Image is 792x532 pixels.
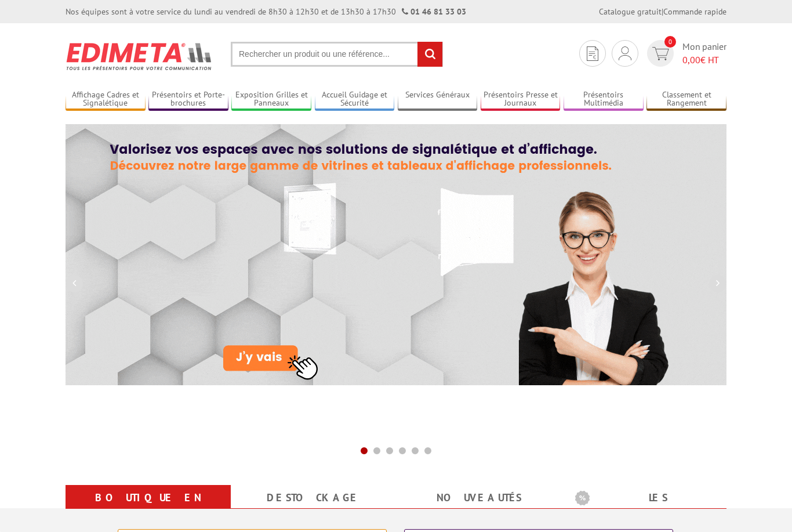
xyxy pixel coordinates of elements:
[417,42,442,67] input: rechercher
[663,6,726,17] a: Commande rapide
[245,487,382,508] a: Destockage
[664,36,676,48] span: 0
[599,6,662,17] a: Catalogue gratuit
[66,90,146,109] a: Affichage Cadres et Signalétique
[575,487,713,529] a: Les promotions
[587,46,598,61] img: devis rapide
[564,90,644,109] a: Présentoirs Multimédia
[231,42,443,67] input: Rechercher un produit ou une référence...
[315,90,395,109] a: Accueil Guidage et Sécurité
[410,487,547,508] a: nouveautés
[481,90,561,109] a: Présentoirs Presse et Journaux
[682,40,726,67] span: Mon panier
[398,90,478,109] a: Services Généraux
[599,6,726,17] div: |
[66,35,213,78] img: Présentoir, panneau, stand - Edimeta - PLV, affichage, mobilier bureau, entreprise
[575,487,720,511] b: Les promotions
[410,6,466,17] a: 01 46 81 33 03
[652,47,669,60] img: devis rapide
[682,53,726,67] span: € HT
[148,90,228,109] a: Présentoirs et Porte-brochures
[619,46,631,60] img: devis rapide
[231,90,311,109] a: Exposition Grilles et Panneaux
[66,6,466,17] div: Nos équipes sont à votre service du lundi au vendredi de 8h30 à 12h30 et de 13h30 à 17h30
[79,487,217,529] a: Boutique en ligne
[644,40,726,67] a: devis rapide 0 Mon panier 0,00€ HT
[646,90,726,109] a: Classement et Rangement
[682,54,700,66] span: 0,00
